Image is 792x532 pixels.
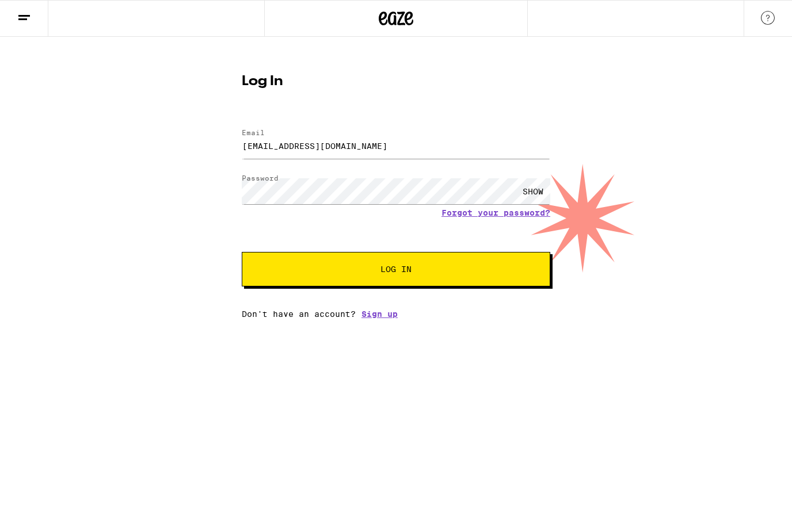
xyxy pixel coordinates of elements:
h1: Log In [242,75,550,89]
div: SHOW [516,178,550,204]
input: Email [242,133,550,159]
label: Password [242,174,279,182]
div: Don't have an account? [242,309,550,319]
span: Log In [380,265,412,273]
a: Forgot your password? [441,208,550,217]
a: Sign up [361,309,398,319]
button: Log In [242,252,550,286]
label: Email [242,129,265,136]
